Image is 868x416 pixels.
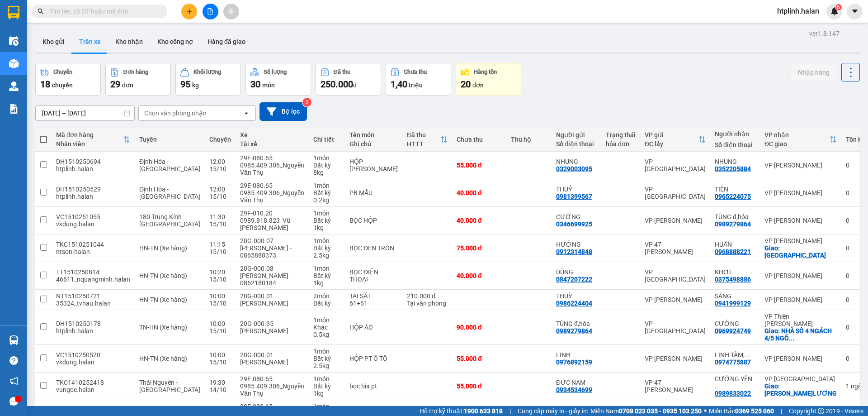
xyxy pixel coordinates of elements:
[619,407,702,415] strong: 0708 023 035 - 0935 103 250
[764,162,837,169] div: VP [PERSON_NAME]
[240,300,304,307] div: [PERSON_NAME]
[313,196,340,204] div: 0.2 kg
[209,268,231,276] div: 10:20
[556,300,592,307] div: 0986224404
[745,351,750,359] span: ...
[56,386,130,393] div: vungoc.halan
[764,237,837,244] div: VP [PERSON_NAME]
[556,268,597,276] div: DŨNG
[457,136,502,143] div: Chưa thu
[209,158,231,165] div: 12:00
[313,331,340,338] div: 0.5 kg
[715,193,751,200] div: 0965224075
[509,406,511,416] span: |
[851,383,865,390] span: ngày
[150,31,200,53] button: Kho công nợ
[313,324,340,331] div: Khác
[180,79,190,90] span: 95
[313,292,340,300] div: 2 món
[35,31,72,53] button: Kho gửi
[556,186,597,193] div: THUỶ
[56,320,130,327] div: DH1510250178
[240,154,304,162] div: 29E-080.65
[715,130,755,138] div: Người nhận
[518,406,588,416] span: Cung cấp máy in - giấy in:
[262,81,275,89] span: món
[56,158,130,165] div: DH1510250694
[209,379,231,386] div: 19:30
[240,131,304,139] div: Xe
[715,390,751,397] div: 0989833022
[645,186,706,200] div: VP [GEOGRAPHIC_DATA]
[715,158,755,165] div: NHUNG
[457,324,502,331] div: 90.000 đ
[386,63,451,96] button: Chưa thu1,40 triệu
[764,327,837,342] div: Giao: NHÀ SỐ 4 NGÁCH 4/5 NGÕ 4 ĐƯỜNG VÂN CANH, HOÀI ĐỨC , HÀ NỘI
[209,193,231,200] div: 15/10
[122,81,133,89] span: đơn
[556,213,597,220] div: CƯỜNG
[809,29,840,38] div: ver 1.8.147
[53,69,72,75] div: Chuyến
[349,189,398,196] div: PB MẪU
[556,292,597,300] div: THUỲ
[243,110,250,117] svg: open
[835,4,842,10] sup: 6
[715,165,751,172] div: 0352205884
[764,296,837,303] div: VP [PERSON_NAME]
[349,292,398,300] div: TẢI SẮT
[50,6,156,16] input: Tìm tên, số ĐT hoặc mã đơn
[56,268,130,276] div: TT1510250814
[139,272,187,279] span: HN-TN (Xe hàng)
[209,248,231,255] div: 15/10
[223,4,239,19] button: aim
[461,79,471,90] span: 20
[8,6,19,19] img: logo-vxr
[313,265,340,272] div: 1 món
[193,69,221,75] div: Khối lượng
[407,140,440,148] div: HTTT
[472,81,484,89] span: đơn
[56,327,130,335] div: htplinh.halan
[316,63,381,96] button: Đã thu250.000đ
[407,292,448,300] div: 210.000 đ
[715,248,751,255] div: 0968888221
[56,140,123,148] div: Nhân viên
[139,213,200,228] span: 180 Trung Kính - [GEOGRAPHIC_DATA]
[715,327,751,335] div: 0969924749
[645,355,706,362] div: VP [PERSON_NAME]
[457,189,502,196] div: 40.000 đ
[556,165,592,172] div: 0329003095
[715,292,755,300] div: SÁNG
[9,81,19,91] img: warehouse-icon
[313,162,340,169] div: Bất kỳ
[313,237,340,244] div: 1 món
[240,292,304,300] div: 20G-000.01
[349,140,398,148] div: Ghi chú
[40,79,50,90] span: 18
[228,8,234,14] span: aim
[334,69,350,75] div: Đã thu
[192,81,199,89] span: kg
[56,351,130,359] div: VC1510250520
[209,136,231,143] div: Chuyến
[457,244,502,252] div: 75.000 đ
[556,327,592,335] div: 0989279864
[645,158,706,172] div: VP [GEOGRAPHIC_DATA]
[240,272,304,287] div: [PERSON_NAME] - 0862180184
[313,362,340,369] div: 2.5 kg
[313,390,340,397] div: 1 kg
[186,8,193,14] span: plus
[207,8,213,14] span: file-add
[240,320,304,327] div: 20G-000.35
[715,300,751,307] div: 0941999129
[404,69,427,75] div: Chưa thu
[209,327,231,335] div: 15/10
[240,403,304,410] div: 29E-080.65
[764,131,830,139] div: VP nhận
[181,4,197,19] button: plus
[715,141,755,148] div: Số điện thoại
[240,189,304,204] div: 0985.409.306_Nguyễn Văn Thụ
[645,131,698,139] div: VP gửi
[203,4,218,19] button: file-add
